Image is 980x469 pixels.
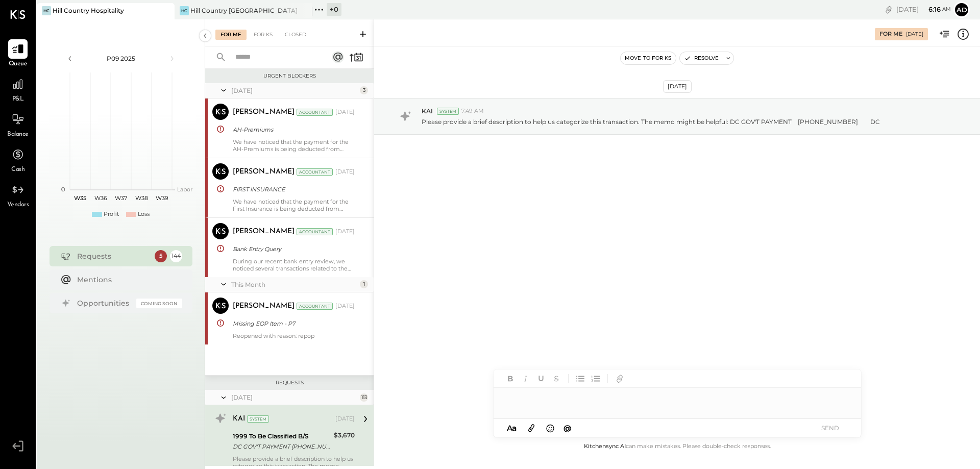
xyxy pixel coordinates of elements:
span: @ [563,423,572,433]
div: Accountant [297,109,333,116]
div: Accountant [297,303,333,310]
button: Ad [953,2,970,18]
div: Profit [104,210,119,218]
div: 1999 To Be Classified B/S [233,431,331,441]
button: Resolve [680,52,723,64]
div: [DATE] [335,302,355,310]
div: [PERSON_NAME] [233,227,295,237]
text: W39 [155,194,168,202]
div: Urgent Blockers [210,72,369,80]
button: Underline [534,372,548,385]
text: W38 [135,194,148,202]
div: Hill Country [GEOGRAPHIC_DATA] [190,6,297,15]
a: Cash [1,145,35,175]
div: [DATE] [896,5,951,14]
span: # [289,210,296,221]
div: P09 2025 [78,54,164,63]
div: Bank Entry Query [233,244,352,254]
div: Loss [138,210,150,218]
div: [PERSON_NAME] [233,167,295,177]
button: Add URL [613,372,626,385]
div: [DATE] [335,108,355,116]
button: Italic [519,372,532,385]
div: [DATE] [906,31,923,38]
div: 1 [360,280,368,288]
div: [DATE] [231,86,357,95]
div: [DATE] [663,80,692,93]
text: W36 [94,194,107,202]
div: Hill Country Hospitality [53,6,124,15]
button: SEND [810,421,851,435]
div: [PERSON_NAME] [233,301,295,311]
div: 5 [155,250,167,262]
div: Mentions [77,275,177,285]
span: # [289,151,296,162]
div: Missing EOP Item - P7 [233,318,352,329]
div: 113 [360,393,368,402]
div: [PERSON_NAME] [233,107,295,117]
button: Move to for ks [621,52,676,64]
div: $3,670 [334,430,355,440]
div: System [437,108,459,115]
div: System [247,415,269,423]
div: Closed [280,30,311,40]
button: @ [560,422,575,434]
text: 0 [61,186,65,193]
span: a [512,423,517,433]
span: Vendors [7,201,29,210]
div: For KS [249,30,278,40]
button: Unordered List [574,372,587,385]
a: Queue [1,39,35,69]
div: Reopened with reason: repop [233,332,355,339]
div: HC [42,6,51,15]
div: Requests [210,379,369,386]
button: Bold [504,372,517,385]
div: 144 [170,250,182,262]
div: [DATE] [231,393,357,402]
span: 7:49 AM [461,107,484,115]
div: Accountant [297,228,333,235]
span: KAI [422,107,433,115]
div: For Me [879,30,902,38]
div: + 0 [327,3,341,16]
div: Requests [77,251,150,261]
div: [DATE] [335,228,355,236]
a: P&L [1,75,35,104]
p: Please provide a brief description to help us categorize this transaction. The memo might be help... [422,117,880,126]
div: AH-Premiums [233,125,352,135]
a: Vendors [1,180,35,210]
span: Queue [9,60,28,69]
div: Coming Soon [136,299,182,308]
div: [DATE] [335,168,355,176]
div: FIRST INSURANCE [233,184,352,194]
div: DC GOV'T PAYMENT [PHONE_NUMBER] DC [233,441,331,452]
div: This Month [231,280,357,289]
button: Aa [504,423,520,434]
div: Accountant [297,168,333,176]
div: HC [180,6,189,15]
text: Labor [177,186,192,193]
div: 3 [360,86,368,94]
div: copy link [884,4,894,15]
text: W37 [115,194,127,202]
div: We have noticed that the payment for the AH-Premiums is being deducted from Dime Bank Account 087... [233,138,355,153]
span: P&L [12,95,24,104]
button: Strikethrough [550,372,563,385]
div: During our recent bank entry review, we noticed several transactions related to the following des... [233,258,355,272]
div: For Me [215,30,247,40]
a: Balance [1,110,35,139]
button: Ordered List [589,372,602,385]
span: Cash [11,165,24,175]
span: Balance [7,130,29,139]
text: W35 [74,194,86,202]
div: KAI [233,414,245,424]
div: We have noticed that the payment for the First Insurance is being deducted from Dime Bank Account... [233,198,355,212]
div: Opportunities [77,298,131,308]
div: [DATE] [335,415,355,423]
